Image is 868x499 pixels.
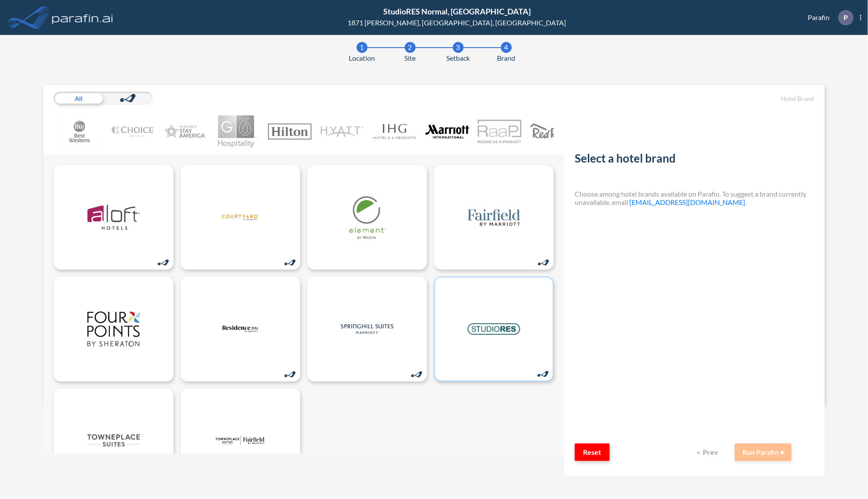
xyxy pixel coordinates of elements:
[478,115,521,148] img: RaaP
[575,152,814,169] h2: Select a hotel brand
[58,115,102,148] img: Best Western
[347,17,566,28] div: 1871 [PERSON_NAME], [GEOGRAPHIC_DATA], [GEOGRAPHIC_DATA]
[87,419,140,462] img: logo
[383,7,531,16] span: StudioRES Normal, IL
[214,307,267,351] img: logo
[214,196,267,239] img: logo
[497,53,515,63] span: Brand
[795,10,861,25] div: Parafin
[163,115,207,148] img: Extended Stay America
[735,444,792,461] button: Run Parafin
[50,9,115,26] img: logo
[341,307,393,351] img: logo
[404,53,416,63] span: Site
[215,115,259,148] img: G6 Hospitality
[629,198,745,206] a: [EMAIL_ADDRESS][DOMAIN_NAME]
[320,115,364,148] img: Hyatt
[453,42,464,53] div: 3
[575,190,814,206] h4: Choose among hotel brands available on Parafin. To suggest a brand currently unavailable, email .
[691,444,726,461] button: Prev
[468,307,520,351] img: logo
[405,42,416,53] div: 2
[844,14,848,21] p: P
[214,419,267,462] img: logo
[87,307,140,351] img: logo
[349,53,375,63] span: Location
[111,115,154,148] img: Choice
[425,115,469,148] img: Marriott
[468,196,520,239] img: logo
[373,115,417,148] img: IHG
[501,42,512,53] div: 4
[575,95,814,103] h5: Hotel Brand
[357,42,368,53] div: 1
[268,115,312,148] img: Hilton
[54,92,103,105] div: All
[446,53,470,63] span: Setback
[575,444,610,461] button: Reset
[530,115,574,148] img: Red Roof
[341,196,393,239] img: logo
[87,196,140,239] img: logo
